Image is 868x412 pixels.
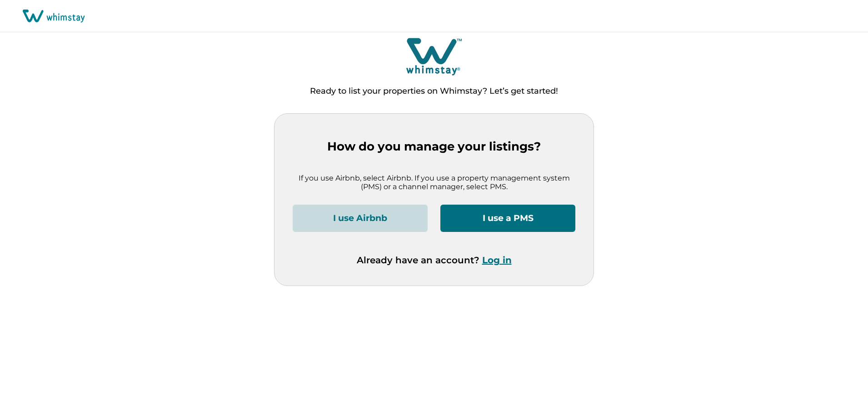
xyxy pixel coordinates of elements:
button: I use Airbnb [293,205,428,232]
button: I use a PMS [440,205,575,232]
p: Already have an account? [357,255,512,266]
button: Log in [482,255,512,266]
p: Ready to list your properties on Whimstay? Let’s get started! [310,87,558,96]
p: If you use Airbnb, select Airbnb. If you use a property management system (PMS) or a channel mana... [293,174,575,191]
p: How do you manage your listings? [293,140,575,154]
